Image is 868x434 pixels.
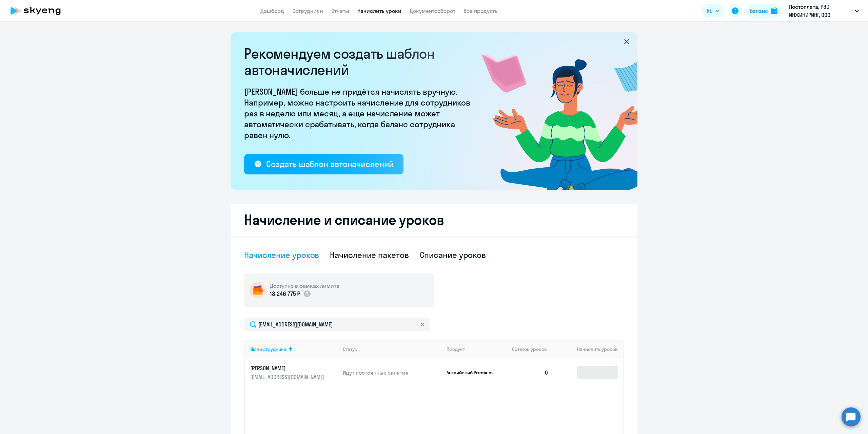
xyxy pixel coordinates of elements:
[512,346,554,352] div: Остаток уроков
[270,289,300,298] p: 18 246 775 ₽
[507,358,554,387] td: 0
[244,86,475,140] p: [PERSON_NAME] больше не придётся начислять вручную. Например, можно настроить начисление для сотр...
[244,249,319,260] div: Начисление уроков
[447,346,507,352] div: Продукт
[786,3,862,19] button: Постоплата, РЭС ИНЖИНИРИНГ, ООО
[420,249,486,260] div: Списание уроков
[244,318,430,331] input: Поиск по имени, email, продукту или статусу
[707,7,713,15] span: RU
[250,282,266,298] img: wallet-circle.png
[266,158,393,169] div: Создать шаблон автоначислений
[250,364,337,381] a: [PERSON_NAME][EMAIL_ADDRESS][DOMAIN_NAME]
[250,346,287,352] div: Имя сотрудника
[244,45,475,78] h2: Рекомендуем создать шаблон автоначислений
[292,7,323,14] a: Сотрудники
[260,7,284,14] a: Дашборд
[343,346,357,352] div: Статус
[771,7,777,14] img: balance
[447,370,497,376] p: Английский Premium
[250,373,326,381] p: [EMAIL_ADDRESS][DOMAIN_NAME]
[270,282,339,289] h5: Доступно в рамках лимита
[447,346,465,352] div: Продукт
[554,340,623,358] th: Начислить уроков
[746,4,782,18] button: Балансbalance
[250,364,326,372] p: [PERSON_NAME]
[330,249,409,260] div: Начисление пакетов
[357,7,401,14] a: Начислить уроки
[331,7,349,14] a: Отчеты
[512,346,547,352] span: Остаток уроков
[702,4,724,18] button: RU
[343,346,441,352] div: Статус
[250,346,337,352] div: Имя сотрудника
[343,369,441,376] p: Идут постоянные занятия
[410,7,455,14] a: Документооборот
[244,212,624,228] h2: Начисление и списание уроков
[789,3,852,19] p: Постоплата, РЭС ИНЖИНИРИНГ, ООО
[750,7,768,15] div: Баланс
[463,7,499,14] a: Все продукты
[244,154,403,174] button: Создать шаблон автоначислений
